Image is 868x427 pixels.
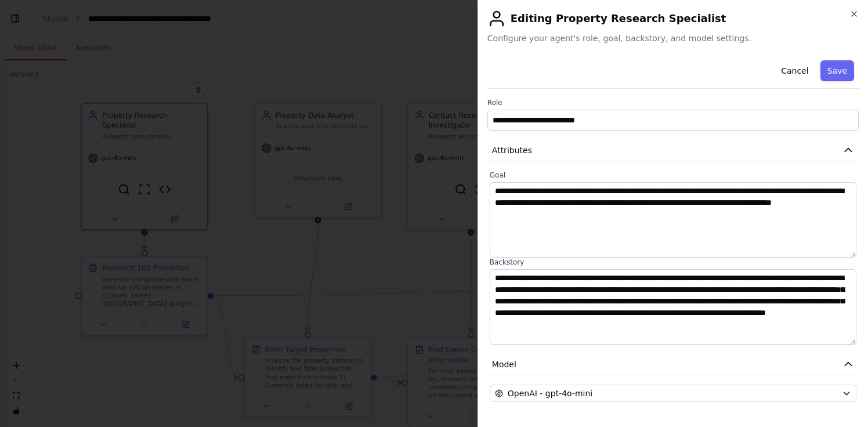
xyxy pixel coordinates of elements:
span: Configure your agent's role, goal, backstory, and model settings. [487,32,859,44]
label: Role [487,98,859,107]
span: Attributes [492,144,532,156]
button: OpenAI - gpt-4o-mini [490,385,856,402]
h2: Editing Property Research Specialist [487,9,859,28]
label: Goal [490,171,856,180]
button: Cancel [774,60,815,81]
span: OpenAI - gpt-4o-mini [508,388,592,399]
span: Model [492,359,516,370]
button: Model [487,354,859,375]
button: Attributes [487,140,859,161]
label: Backstory [490,258,856,267]
button: Save [820,60,854,81]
